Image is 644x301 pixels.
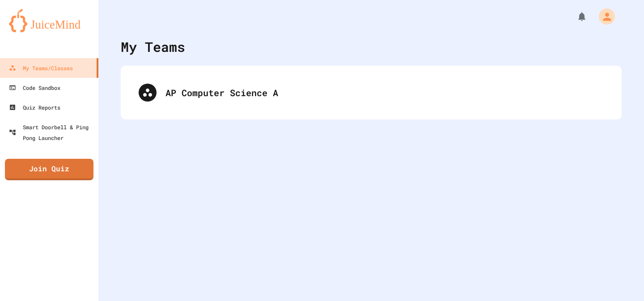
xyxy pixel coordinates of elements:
a: Join Quiz [5,159,93,180]
div: Quiz Reports [9,102,60,113]
div: AP Computer Science A [165,86,604,99]
div: My Teams/Classes [9,63,73,73]
div: My Account [589,6,617,27]
div: AP Computer Science A [130,75,613,110]
img: logo-orange.svg [9,9,89,32]
div: My Teams [121,37,185,57]
div: My Notifications [560,9,589,24]
div: Smart Doorbell & Ping Pong Launcher [9,122,95,143]
div: Code Sandbox [9,82,60,93]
